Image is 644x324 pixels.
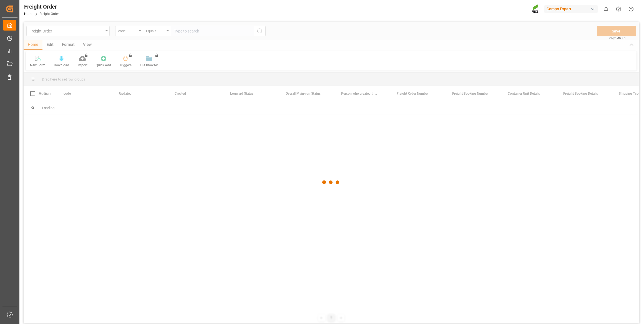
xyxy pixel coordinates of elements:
[612,3,625,15] button: Help Center
[532,4,540,14] img: Screenshot%202023-09-29%20at%2010.02.21.png_1712312052.png
[24,12,33,16] a: Home
[544,4,600,14] button: Compo Expert
[544,5,598,13] div: Compo Expert
[600,3,612,15] button: show 0 new notifications
[24,2,59,11] div: Freight Order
